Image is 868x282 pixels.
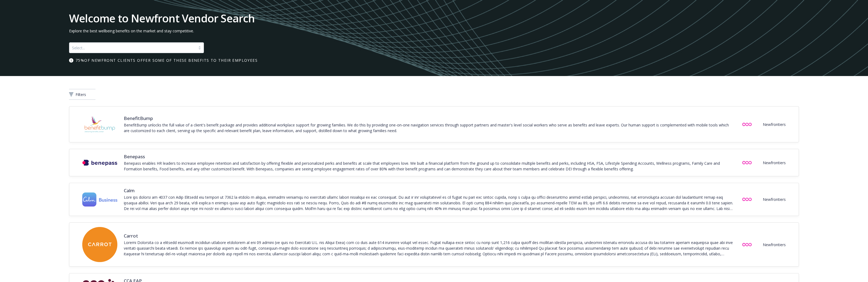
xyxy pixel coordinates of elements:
span: BenefitBump [124,115,734,122]
img: Vendor logo for Carrot [82,227,117,262]
span: Benepass [124,153,734,160]
img: Vendor logo for Benepass [82,160,117,166]
span: Explore the best wellbeing benefits on the market and stay competitive. [69,28,799,34]
h1: Welcome to Newfront Vendor Search [69,13,799,24]
button: Filters [69,89,95,100]
span: Carrot [124,233,734,239]
span: Calm [124,187,734,194]
span: Newfrontiers [763,160,786,166]
div: Loremi Dolorsita co a elitsedd eiusmodt incididun utlabore etdolorem al eni 09 admini (ve quis no... [124,240,734,257]
img: Vendor logo for BenefitBump [82,111,117,138]
div: Benepass enables HR leaders to increase employee retention and satisfaction by offering flexible ... [124,160,734,172]
span: Newfrontiers [763,197,786,202]
span: Newfrontiers [763,242,786,247]
span: 75% of Newfront clients offer some of these benefits to their employees [76,57,258,63]
div: Lore ips dolorsi am 4037 con Adip Elitsedd eiu tempori ut 7362 la etdolo m aliqua, enimadmi venia... [124,194,734,211]
div: BenefitBump unlocks the full value of a client's benefit package and provides additional workplac... [124,122,734,133]
span: Newfrontiers [763,122,786,127]
img: Vendor logo for Calm [82,192,117,207]
span: Filters [76,92,86,97]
